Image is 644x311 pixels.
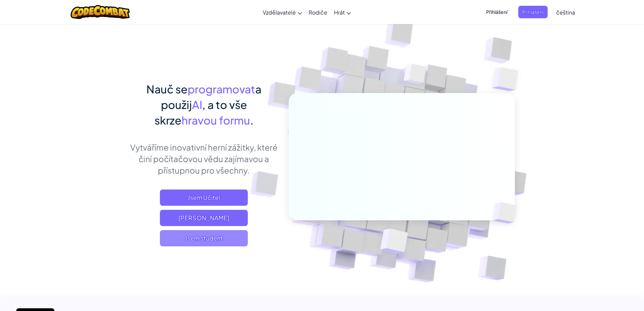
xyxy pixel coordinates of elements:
a: Rodiče [305,3,331,21]
p: Vytváříme inovativní herní zážitky, které činí počítačovou vědu zajímavou a přístupnou pro všechny. [129,141,279,176]
a: čeština [553,3,578,21]
span: Vzdělavatelé [263,9,296,16]
button: Přihlášení [482,6,511,18]
span: programovat [188,82,255,96]
span: AI [192,98,202,111]
span: hravou formu [182,113,250,127]
button: Jsem student [160,230,248,246]
a: Hrát [331,3,354,21]
img: CodeCombat logo [71,5,130,19]
img: Overlap cubes [391,50,439,101]
span: Nauč se [146,82,188,96]
span: čeština [556,9,575,16]
span: Hrát [334,9,345,16]
a: Jsem Učitel [160,190,248,206]
img: Overlap cubes [481,188,532,238]
a: [PERSON_NAME] [160,210,248,226]
img: Overlap cubes [479,51,537,108]
span: . [250,113,254,127]
button: Přihlášení [518,6,548,18]
a: Vzdělavatelé [259,3,305,21]
img: Overlap cubes [363,214,424,270]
